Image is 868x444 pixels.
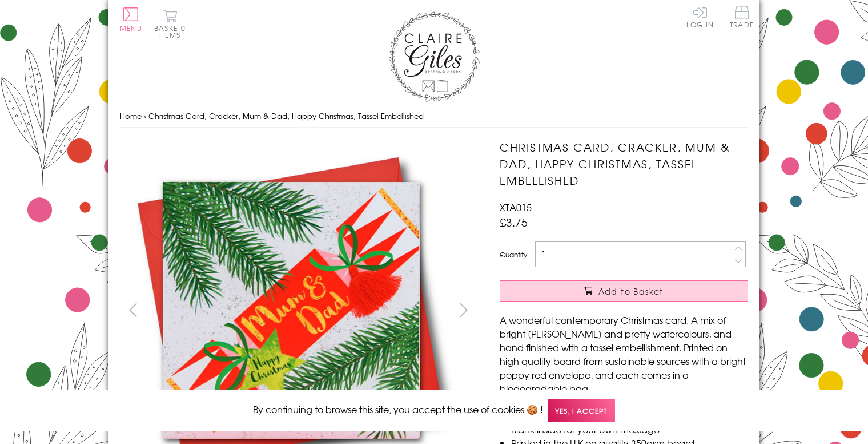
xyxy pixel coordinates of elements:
a: Home [120,110,142,121]
span: Yes, I accept [548,399,615,422]
button: Add to Basket [500,280,748,302]
span: Menu [120,23,142,33]
span: › [144,110,146,121]
span: £3.75 [500,214,528,230]
span: XTA015 [500,200,532,214]
nav: breadcrumbs [120,105,748,128]
a: Log In [686,6,714,28]
button: Basket0 items [154,9,186,38]
button: next [451,297,477,323]
span: 0 items [159,23,186,40]
label: Quantity [500,249,527,260]
p: A wonderful contemporary Christmas card. A mix of bright [PERSON_NAME] and pretty watercolours, a... [500,313,748,395]
span: Christmas Card, Cracker, Mum & Dad, Happy Christmas, Tassel Embellished [148,110,424,121]
button: prev [120,297,146,323]
a: Trade [730,6,754,30]
img: Claire Giles Greetings Cards [388,11,480,102]
h1: Christmas Card, Cracker, Mum & Dad, Happy Christmas, Tassel Embellished [500,139,748,188]
span: Add to Basket [598,286,664,297]
span: Trade [730,6,754,28]
button: Menu [120,7,142,31]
